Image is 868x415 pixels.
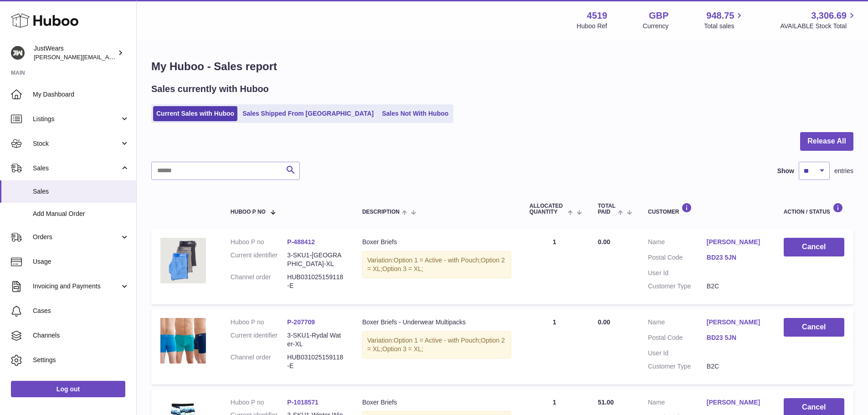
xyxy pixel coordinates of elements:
[784,203,844,215] div: Action / Status
[707,282,765,291] dd: B2C
[643,22,669,31] div: Currency
[362,209,400,215] span: Description
[287,353,344,370] dd: HUB031025159118-E
[707,333,765,342] a: BD23 5JN
[707,318,765,327] a: [PERSON_NAME]
[33,356,129,364] span: Settings
[34,53,183,61] span: [PERSON_NAME][EMAIL_ADDRESS][DOMAIN_NAME]
[784,318,844,337] button: Cancel
[648,349,707,358] dt: User Id
[362,318,511,327] div: Boxer Briefs - Underwear Multipacks
[33,164,120,173] span: Sales
[160,238,206,283] img: 45191661908877.jpg
[287,273,344,290] dd: HUB031025159118-E
[362,398,511,407] div: Boxer Briefs
[648,318,707,329] dt: Name
[587,10,607,22] strong: 4519
[394,256,481,264] span: Option 1 = Active - with Pouch;
[382,345,423,353] span: Option 3 = XL;
[811,10,847,22] span: 3,306.69
[33,90,129,99] span: My Dashboard
[231,238,288,246] dt: Huboo P no
[287,331,344,348] dd: 3-SKU1-Rydal Water-XL
[33,307,129,315] span: Cases
[834,167,853,175] span: entries
[231,353,288,370] dt: Channel order
[780,10,857,31] a: 3,306.69 AVAILABLE Stock Total
[780,22,857,31] span: AVAILABLE Stock Total
[367,337,505,353] span: Option 2 = XL;
[648,238,707,249] dt: Name
[382,265,423,272] span: Option 3 = XL;
[649,10,668,22] strong: GBP
[151,83,269,95] h2: Sales currently with Huboo
[231,251,288,268] dt: Current identifier
[648,203,765,215] div: Customer
[153,106,237,121] a: Current Sales with Huboo
[287,318,315,326] a: P-207709
[800,132,853,151] button: Release All
[520,229,589,304] td: 1
[598,318,610,326] span: 0.00
[231,318,288,327] dt: Huboo P no
[11,46,25,60] img: josh@just-wears.com
[704,22,745,31] span: Total sales
[231,331,288,348] dt: Current identifier
[231,398,288,407] dt: Huboo P no
[598,238,610,246] span: 0.00
[33,331,129,340] span: Channels
[231,209,266,215] span: Huboo P no
[33,233,120,241] span: Orders
[706,10,734,22] span: 948.75
[151,59,853,74] h1: My Huboo - Sales report
[648,333,707,344] dt: Postal Code
[707,253,765,262] a: BD23 5JN
[362,331,511,359] div: Variation:
[33,257,129,266] span: Usage
[394,337,481,344] span: Option 1 = Active - with Pouch;
[33,115,120,123] span: Listings
[707,398,765,407] a: [PERSON_NAME]
[287,238,315,246] a: P-488412
[362,251,511,278] div: Variation:
[160,318,206,364] img: 45191690877172.png
[33,187,129,196] span: Sales
[239,106,377,121] a: Sales Shipped From [GEOGRAPHIC_DATA]
[707,238,765,246] a: [PERSON_NAME]
[577,22,607,31] div: Huboo Ref
[704,10,745,31] a: 948.75 Total sales
[648,398,707,409] dt: Name
[598,203,616,215] span: Total paid
[777,167,794,175] label: Show
[648,282,707,291] dt: Customer Type
[34,44,116,61] div: JustWears
[379,106,452,121] a: Sales Not With Huboo
[648,269,707,277] dt: User Id
[33,210,129,218] span: Add Manual Order
[231,273,288,290] dt: Channel order
[362,238,511,246] div: Boxer Briefs
[648,362,707,371] dt: Customer Type
[287,399,318,406] a: P-1018571
[287,251,344,268] dd: 3-SKU1-[GEOGRAPHIC_DATA]-XL
[598,399,614,406] span: 51.00
[520,309,589,384] td: 1
[33,139,120,148] span: Stock
[529,203,565,215] span: ALLOCATED Quantity
[11,381,125,397] a: Log out
[648,253,707,264] dt: Postal Code
[33,282,120,291] span: Invoicing and Payments
[707,362,765,371] dd: B2C
[784,238,844,256] button: Cancel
